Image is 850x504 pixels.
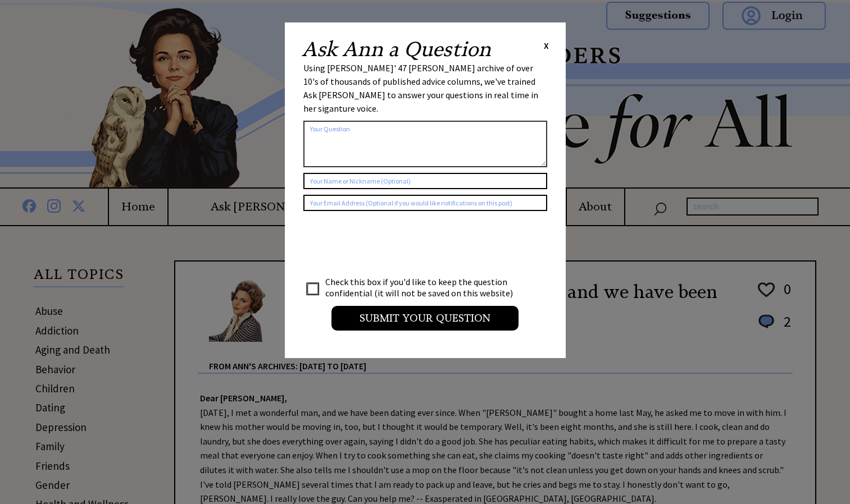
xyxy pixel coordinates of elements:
input: Your Name or Nickname (Optional) [303,173,547,189]
input: Submit your Question [331,306,519,331]
div: Using [PERSON_NAME]' 47 [PERSON_NAME] archive of over 10's of thousands of published advice colum... [303,61,547,115]
td: Check this box if you'd like to keep the question confidential (it will not be saved on this webs... [325,276,524,299]
iframe: reCAPTCHA [303,222,474,266]
input: Your Email Address (Optional if you would like notifications on this post) [303,195,547,211]
span: X [544,40,549,51]
h2: Ask Ann a Question [302,39,491,59]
